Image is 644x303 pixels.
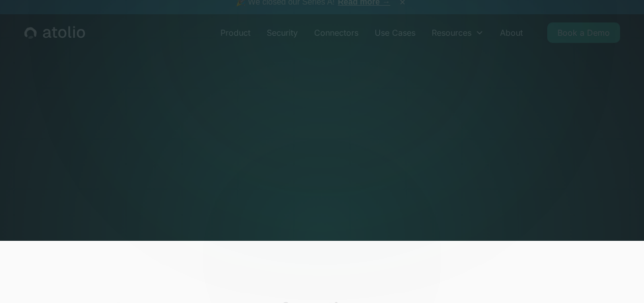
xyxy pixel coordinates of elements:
a: Use Cases [367,22,424,43]
a: About [492,22,531,43]
div: Resources [432,27,471,39]
a: Security [259,22,306,43]
a: Connectors [306,22,367,43]
a: Product [212,22,259,43]
div: Resources [424,22,492,43]
a: home [24,26,85,39]
a: Book a Demo [547,22,620,43]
